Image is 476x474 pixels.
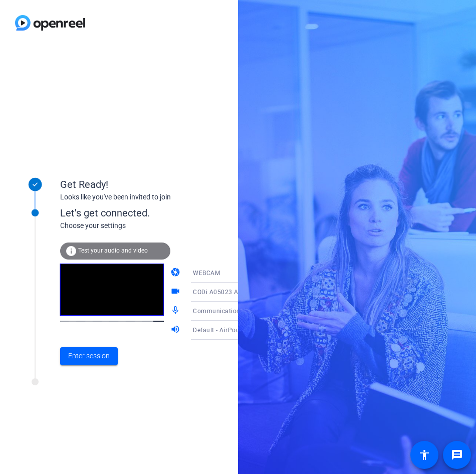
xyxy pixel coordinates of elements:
[60,177,261,192] div: Get Ready!
[170,286,182,298] mat-icon: videocam
[418,449,430,461] mat-icon: accessibility
[60,220,281,231] div: Choose your settings
[193,307,272,315] span: Communications - AirPods
[193,288,318,296] span: CODi A05023 Alloco Webcam (0bda:5803)
[68,351,110,361] span: Enter session
[60,192,261,202] div: Looks like you've been invited to join
[60,205,281,220] div: Let's get connected.
[170,267,182,279] mat-icon: camera
[193,270,220,277] span: WEBCAM
[78,247,148,254] span: Test your audio and video
[170,305,182,317] mat-icon: mic_none
[60,347,118,365] button: Enter session
[65,245,77,257] mat-icon: info
[170,324,182,336] mat-icon: volume_up
[193,327,243,334] span: Default - AirPods
[451,449,463,461] mat-icon: message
